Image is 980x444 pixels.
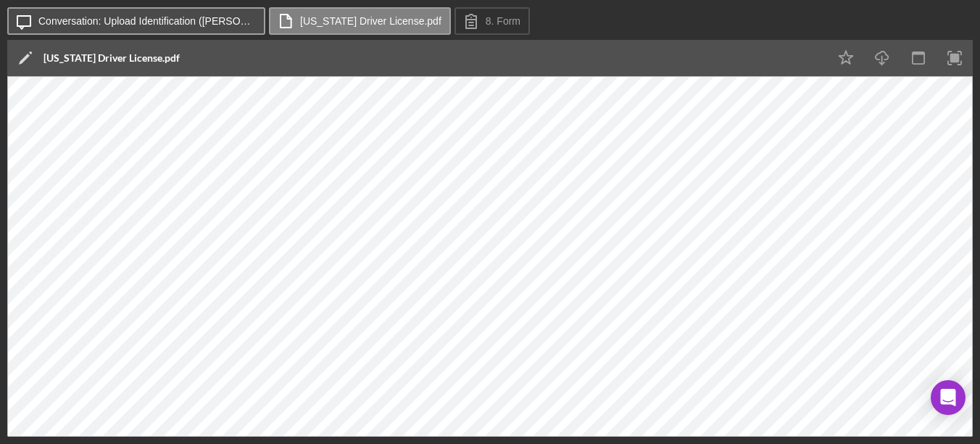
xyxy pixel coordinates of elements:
label: [US_STATE] Driver License.pdf [300,15,441,27]
label: Conversation: Upload Identification ([PERSON_NAME]) [38,15,256,27]
button: Conversation: Upload Identification ([PERSON_NAME]) [7,7,265,35]
label: 8. Form [486,15,520,27]
button: [US_STATE] Driver License.pdf [269,7,451,35]
button: 8. Form [454,7,530,35]
div: Open Intercom Messenger [931,380,966,415]
div: [US_STATE] Driver License.pdf [43,52,180,64]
